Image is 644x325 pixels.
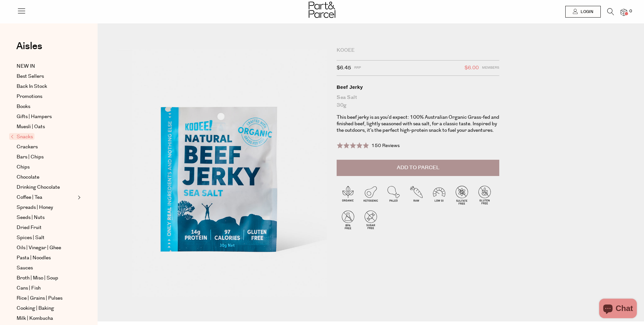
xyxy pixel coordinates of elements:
[579,9,593,15] span: Login
[17,153,44,161] span: Bars | Chips
[17,143,76,151] a: Crackers
[405,183,428,206] img: P_P-ICONS-Live_Bec_V11_Raw.svg
[337,183,359,206] img: P_P-ICONS-Live_Bec_V11_Organic.svg
[337,160,499,176] button: Add to Parcel
[17,254,51,262] span: Pasta | Noodles
[17,274,76,282] a: Broth | Miso | Soup
[17,315,76,322] a: Milk | Kombucha
[354,64,361,72] span: RRP
[17,305,76,312] a: Cooking | Baking
[17,183,76,191] a: Drinking Chocolate
[17,113,52,121] span: Gifts | Hampers
[17,234,76,242] a: Spices | Salt
[17,83,76,90] a: Back In Stock
[17,143,38,151] span: Crackers
[628,8,634,14] span: 0
[17,305,54,312] span: Cooking | Baking
[17,274,58,282] span: Broth | Miso | Soup
[17,73,44,80] span: Best Sellers
[17,294,62,302] span: Rice | Grains | Pulses
[17,173,39,181] span: Chocolate
[17,204,53,211] span: Spreads | Honey
[17,194,76,201] a: Coffee | Tea
[482,64,499,72] span: Members
[17,163,76,171] a: Chips
[337,208,359,231] img: P_P-ICONS-Live_Bec_V11_BPA_Free.svg
[17,294,76,302] a: Rice | Grains | Pulses
[450,183,473,206] img: P_P-ICONS-Live_Bec_V11_Sulfate_Free.svg
[17,93,42,101] span: Promotions
[359,183,382,206] img: P_P-ICONS-Live_Bec_V11_Ketogenic.svg
[16,39,42,53] span: Aisles
[11,133,76,141] a: Snacks
[397,164,439,171] span: Add to Parcel
[17,284,76,292] a: Cans | Fish
[17,83,47,90] span: Back In Stock
[17,183,60,191] span: Drinking Chocolate
[17,224,42,232] span: Dried Fruit
[16,41,42,58] a: Aisles
[17,62,76,70] a: NEW IN
[17,123,45,131] span: Muesli | Oats
[17,153,76,161] a: Bars | Chips
[17,62,35,70] span: NEW IN
[337,114,499,134] p: This beef jerky is as you’d expect: 100% Australian Organic Grass-fed and finished beef, lightly ...
[9,133,34,140] span: Snacks
[17,315,53,322] span: Milk | Kombucha
[565,6,601,18] a: Login
[17,234,45,242] span: Spices | Salt
[17,254,76,262] a: Pasta | Noodles
[428,183,450,206] img: P_P-ICONS-Live_Bec_V11_Low_Gi.svg
[473,183,496,206] img: P_P-ICONS-Live_Bec_V11_Gluten_Free.svg
[337,84,499,90] div: Beef Jerky
[309,2,335,18] img: Part&Parcel
[17,264,76,272] a: Sauces
[17,244,61,252] span: Oils | Vinegar | Ghee
[17,194,42,201] span: Coffee | Tea
[621,9,627,16] a: 0
[17,264,33,272] span: Sauces
[17,204,76,211] a: Spreads | Honey
[17,163,30,171] span: Chips
[17,214,45,222] span: Seeds | Nuts
[17,123,76,131] a: Muesli | Oats
[17,113,76,121] a: Gifts | Hampers
[597,299,639,320] inbox-online-store-chat: Shopify online store chat
[17,284,41,292] span: Cans | Fish
[371,142,400,149] span: 150 Reviews
[382,183,405,206] img: P_P-ICONS-Live_Bec_V11_Paleo.svg
[337,64,351,72] span: $6.45
[17,224,76,232] a: Dried Fruit
[17,173,76,181] a: Chocolate
[17,93,76,101] a: Promotions
[17,244,76,252] a: Oils | Vinegar | Ghee
[17,73,76,80] a: Best Sellers
[76,194,81,201] button: Expand/Collapse Coffee | Tea
[17,103,76,111] a: Books
[17,103,30,111] span: Books
[117,49,327,297] img: Beef Jerky
[337,94,499,109] div: Sea Salt 30g
[464,64,479,72] span: $6.00
[17,214,76,222] a: Seeds | Nuts
[337,47,499,54] div: KOOEE
[359,208,382,231] img: P_P-ICONS-Live_Bec_V11_Sugar_Free.svg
